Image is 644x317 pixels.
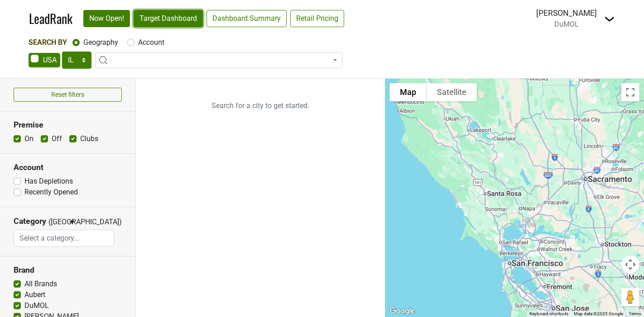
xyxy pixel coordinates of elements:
a: Retail Pricing [290,10,344,27]
span: ([GEOGRAPHIC_DATA]) [48,217,67,230]
button: Show street map [389,83,427,101]
span: ▼ [69,218,76,226]
p: Search for a city to get started. [136,79,385,133]
label: Recently Opened [24,187,78,198]
a: Terms (opens in new tab) [629,311,641,316]
img: Google [387,305,417,317]
a: Open this area in Google Maps (opens a new window) [387,305,417,317]
button: Reset filters [14,88,122,102]
h3: Account [14,163,122,172]
a: Now Open! [83,10,130,27]
img: Dropdown Menu [604,14,615,24]
label: DuMOL [24,300,49,311]
button: Map camera controls [621,255,639,274]
span: Map data ©2025 Google [574,311,623,316]
input: Select a category... [14,230,114,247]
span: Search By [29,38,67,47]
a: Target Dashboard [134,10,203,27]
button: Keyboard shortcuts [529,311,568,317]
h3: Category [14,217,46,226]
h3: Brand [14,265,122,275]
button: Show satellite imagery [427,83,477,101]
button: Drag Pegman onto the map to open Street View [621,288,639,306]
label: Clubs [80,133,98,144]
label: On [24,133,34,144]
div: [PERSON_NAME] [536,7,597,19]
span: DuMOL [554,20,579,28]
label: Account [138,37,164,48]
label: All Brands [24,279,57,289]
a: Dashboard Summary [207,10,287,27]
label: Off [52,133,62,144]
a: LeadRank [29,9,72,28]
label: Geography [83,37,118,48]
button: Toggle fullscreen view [621,83,639,101]
h3: Premise [14,120,122,130]
label: Aubert [24,289,45,300]
label: Has Depletions [24,176,73,187]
